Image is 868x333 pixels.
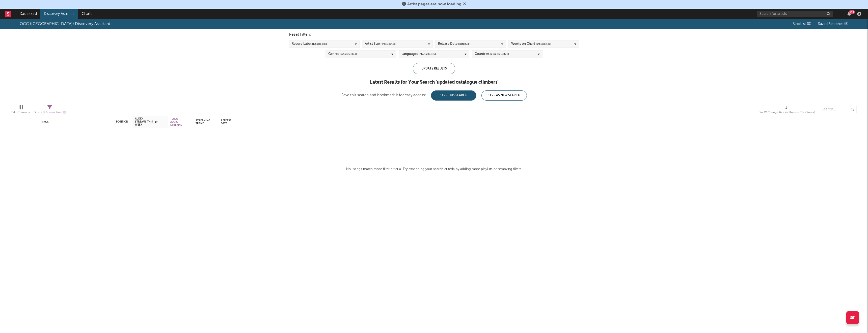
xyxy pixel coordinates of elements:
[481,90,527,101] button: Save As New Search
[40,121,108,124] div: Track
[170,117,183,127] div: Total Audio Streams
[759,109,815,115] div: WoW Change (Audio Streams This Week)
[341,93,527,97] div: Save this search and bookmark it for easy access:
[135,117,158,126] div: Audio Streams This Week
[40,9,78,19] a: Discovery Assistant
[849,10,855,14] div: 99 +
[844,22,848,26] span: ( 5 )
[511,41,551,47] div: Weeks on Chart
[807,22,811,26] span: ( 0 )
[43,111,62,114] span: ( 2 filters active)
[413,63,455,74] div: Update Results
[221,119,233,125] div: Release Date
[340,51,357,57] span: ( 9 / 15 selected)
[346,166,522,172] div: No listings match those filter criteria. Try expanding your search criteria by adding more playli...
[401,51,437,57] div: Languages
[116,120,128,123] div: Position
[312,41,328,47] span: ( 1 / 6 selected)
[328,51,357,57] div: Genres
[793,22,811,26] span: Blocklist
[20,21,110,27] div: OCC ([GEOGRAPHIC_DATA]) Discovery Assistant
[475,51,509,57] div: Countries
[16,9,40,19] a: Dashboard
[818,22,848,26] span: Saved Searches
[341,79,527,85] div: Latest Results for Your Search ' updated catalogue climbers '
[757,11,833,17] input: Search for artists
[431,90,476,101] button: Save This Search
[458,41,470,47] span: (last 180 d)
[847,12,851,16] button: 99+
[407,2,462,6] span: Artist pages are now loading
[34,103,66,118] div: Filters(2 filters active)
[365,41,396,47] div: Artist Size
[438,41,470,47] div: Release Date
[536,41,551,47] span: ( 1 / 5 selected)
[419,51,437,57] span: ( 71 / 71 selected)
[817,22,848,26] button: Saved Searches (5)
[34,109,66,116] div: Filters
[463,2,466,6] span: Dismiss
[819,106,857,113] input: Search...
[11,109,30,115] div: Edit Columns
[196,119,213,125] div: Streaming Trend
[292,41,328,47] div: Record Label
[78,9,96,19] a: Charts
[490,51,509,57] span: ( 26 / 26 selected)
[381,41,396,47] span: ( 4 / 5 selected)
[289,32,579,38] div: Reset Filters
[759,103,815,118] div: WoW Change (Audio Streams This Week)
[11,103,30,118] div: Edit Columns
